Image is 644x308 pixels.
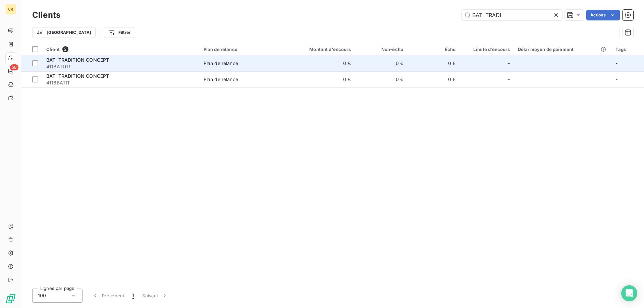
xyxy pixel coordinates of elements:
td: 0 € [355,71,407,87]
button: Suivant [138,289,172,303]
div: Plan de relance [204,60,238,67]
td: 0 € [355,55,407,71]
span: - [508,60,510,67]
div: Open Intercom Messenger [621,285,637,301]
div: Tags [615,47,640,52]
div: Délai moyen de paiement [518,47,607,52]
span: 411BATITR [46,63,196,70]
span: 4116BATIT [46,79,196,86]
span: - [615,60,618,66]
td: 0 € [284,55,355,71]
td: 0 € [407,55,460,71]
td: 0 € [284,71,355,87]
img: Logo LeanPay [5,293,16,304]
div: Non-échu [359,47,403,52]
span: 1 [132,292,134,299]
span: Client [46,47,60,52]
div: Montant d'encours [288,47,351,52]
div: Plan de relance [204,47,281,52]
span: BATI TRADITION CONCEPT [46,73,109,79]
div: CR [5,4,16,15]
span: 58 [10,64,18,70]
button: Précédent [88,289,128,303]
div: Limite d’encours [464,47,510,52]
div: Plan de relance [204,76,238,83]
td: 0 € [407,71,460,87]
button: Actions [586,10,620,20]
span: 2 [62,46,68,52]
button: [GEOGRAPHIC_DATA] [32,27,96,38]
span: 100 [38,292,46,299]
input: Rechercher [462,10,562,20]
button: 1 [128,289,138,303]
h3: Clients [32,9,60,21]
span: BATI TRADITION CONCEPT [46,57,109,63]
span: - [615,76,618,82]
button: Filtrer [104,27,135,38]
div: Échu [411,47,455,52]
span: - [508,76,510,83]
